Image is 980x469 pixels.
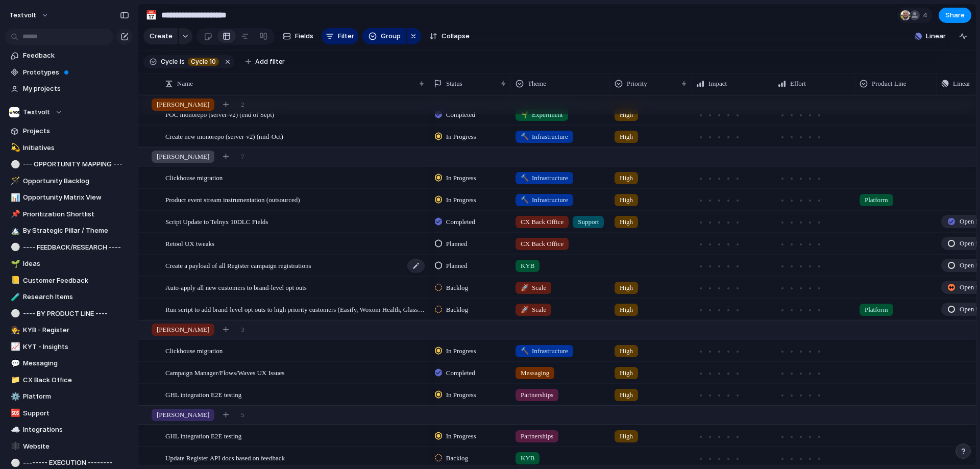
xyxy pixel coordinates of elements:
span: Backlog [446,453,468,463]
span: textvolt [9,10,36,20]
button: ⚪ [9,309,19,319]
span: Group [381,31,401,41]
a: Feedback [5,48,133,63]
span: High [620,217,633,227]
span: Linear [953,79,970,89]
button: Share [939,8,971,23]
div: ⚪ [11,159,18,170]
span: 3 [241,325,244,335]
a: 📊Opportunity Matrix View [5,190,133,205]
span: Completed [446,110,475,120]
div: ⚙️ [11,391,18,403]
span: 🔨 [521,196,529,204]
div: 📌Prioritization Shortlist [5,207,133,222]
a: ⚪---- BY PRODUCT LINE ---- [5,306,133,322]
button: textvolt [5,7,54,23]
span: CX Back Office [23,375,129,385]
button: 📒 [9,276,19,286]
span: 🔨 [521,133,529,140]
span: Name [177,79,193,89]
span: Initiatives [23,143,129,153]
button: ⚪ [9,159,19,169]
button: 🧪 [9,292,19,302]
span: Infrastructure [521,346,568,356]
span: [PERSON_NAME] [157,100,209,110]
button: 🧑‍⚖️ [9,325,19,335]
button: Linear [911,29,950,44]
span: CX Back Office [521,239,563,249]
button: Add filter [239,55,291,69]
span: KYB [521,453,534,463]
span: Messaging [521,368,549,378]
span: Opportunity Matrix View [23,192,129,203]
span: Priority [627,79,647,89]
span: Theme [528,79,546,89]
span: High [620,283,633,293]
span: [PERSON_NAME] [157,325,209,335]
a: Projects [5,124,133,139]
a: ⚙️Platform [5,389,133,404]
button: 💫 [9,143,19,153]
span: In Progress [446,173,476,183]
span: GHL integration E2E testing [165,430,241,441]
div: 📌 [11,208,18,220]
button: 🌱 [9,259,19,269]
button: 📌 [9,209,19,219]
a: 🧪Research Items [5,289,133,305]
span: Linear [926,31,946,41]
span: Support [578,217,599,227]
span: [PERSON_NAME] [157,152,209,162]
span: In Progress [446,431,476,441]
span: Customer Feedback [23,276,129,286]
div: 🏔️ [11,225,18,237]
span: High [620,173,633,183]
span: High [620,346,633,356]
span: 🚀 [521,284,529,291]
div: 📅 [145,8,157,22]
div: 📊 [11,192,18,204]
button: Collapse [425,28,474,44]
a: 🧑‍⚖️KYB - Register [5,323,133,338]
span: Prototypes [23,67,129,78]
span: High [620,431,633,441]
div: 💫Initiatives [5,140,133,156]
a: 📒Customer Feedback [5,273,133,288]
span: CX Back Office [521,217,563,227]
div: 🪄 [11,175,18,187]
span: Partnerships [521,390,553,400]
div: 🌱 [11,258,18,270]
span: Experiment [521,110,563,120]
span: Ideas [23,259,129,269]
div: 🧪 [11,291,18,303]
span: Impact [708,79,727,89]
span: Textvolt [23,107,50,117]
span: Platform [23,391,129,402]
button: 📊 [9,192,19,203]
span: In Progress [446,346,476,356]
span: High [620,305,633,315]
span: Backlog [446,305,468,315]
span: Platform [865,305,888,315]
span: Update Register API docs based on feedback [165,452,285,463]
span: Run script to add brand-level opt outs to high priority customers (Easify, Woxom Health, Glass Ho... [165,303,426,315]
button: Fields [279,28,317,44]
span: [PERSON_NAME] [157,410,209,420]
a: 💬Messaging [5,356,133,371]
span: Feedback [23,51,129,61]
a: 🌱Ideas [5,256,133,271]
button: 📅 [143,7,159,23]
span: ---- BY PRODUCT LINE ---- [23,309,129,319]
span: High [620,195,633,205]
a: My projects [5,81,133,96]
span: In Progress [446,195,476,205]
a: 🏔️By Strategic Pillar / Theme [5,223,133,238]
